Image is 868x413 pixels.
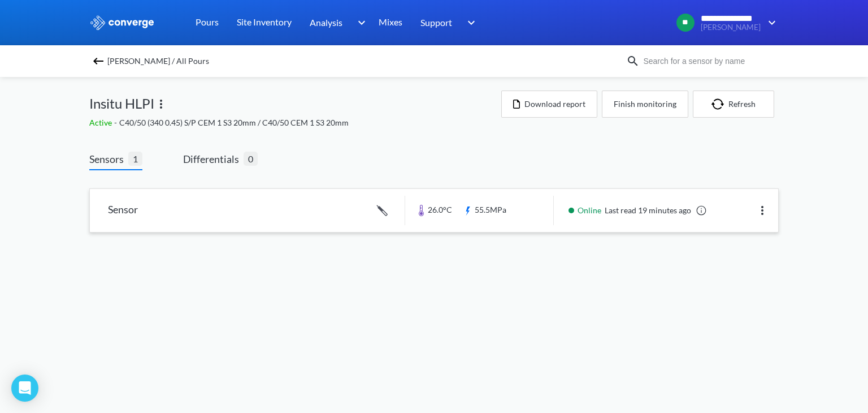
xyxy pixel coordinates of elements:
[128,152,142,166] span: 1
[640,55,776,67] input: Search for a sensor by name
[761,16,779,29] img: downArrow.svg
[154,97,168,111] img: more.svg
[602,91,688,118] button: Finish monitoring
[513,100,520,109] img: icon-file.svg
[107,53,209,69] span: [PERSON_NAME] / All Pours
[89,15,155,30] img: logo_ewhite.svg
[11,375,38,402] div: Open Intercom Messenger
[244,152,258,166] span: 0
[501,91,597,118] button: Download report
[460,16,478,29] img: downArrow.svg
[756,204,769,217] img: more.svg
[89,151,128,167] span: Sensors
[420,15,452,29] span: Support
[114,118,119,127] span: -
[626,54,640,68] img: icon-search.svg
[89,93,154,114] span: Insitu HLPI
[92,54,105,68] img: backspace.svg
[310,15,342,29] span: Analysis
[183,151,244,167] span: Differentials
[701,23,761,32] span: [PERSON_NAME]
[350,16,368,29] img: downArrow.svg
[89,118,114,127] span: Active
[89,117,501,129] div: C40/50 (340 0.45) S/P CEM 1 S3 20mm / C40/50 CEM 1 S3 20mm
[693,91,774,118] button: Refresh
[711,98,728,110] img: icon-refresh.svg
